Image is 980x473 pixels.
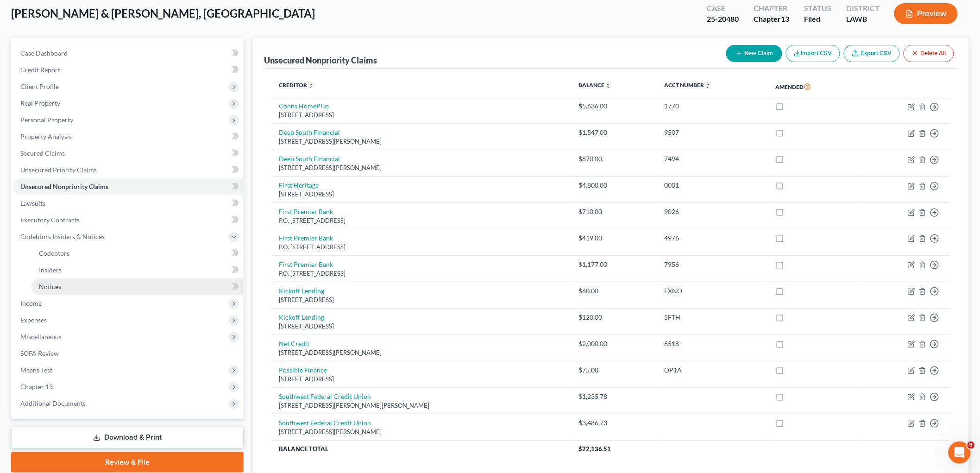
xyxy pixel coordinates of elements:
[846,14,879,25] div: LAWB
[13,195,244,212] a: Lawsuits
[20,349,59,357] span: SOFA Review
[279,260,333,268] a: First Premier Bank
[804,14,831,25] div: Filed
[665,339,760,348] div: 6518
[665,207,760,216] div: 9026
[279,348,564,357] div: [STREET_ADDRESS][PERSON_NAME]
[579,154,650,164] div: $870.00
[665,128,760,137] div: 9507
[665,313,760,322] div: 5FTH
[768,76,860,97] th: Amended
[20,316,47,324] span: Expenses
[308,83,314,88] i: unfold_more
[579,260,650,269] div: $1,177.00
[804,3,831,14] div: Status
[894,3,958,24] button: Preview
[781,14,789,23] span: 13
[754,14,789,25] div: Chapter
[606,83,611,88] i: unfold_more
[279,401,564,410] div: [STREET_ADDRESS][PERSON_NAME][PERSON_NAME]
[279,322,564,331] div: [STREET_ADDRESS]
[13,145,244,162] a: Secured Claims
[579,445,611,453] span: $22,136.51
[279,340,309,347] a: Net Credit
[949,441,971,464] iframe: Intercom live chat
[579,392,650,401] div: $1,235.78
[279,137,564,146] div: [STREET_ADDRESS][PERSON_NAME]
[13,162,244,178] a: Unsecured Priority Claims
[13,345,244,362] a: SOFA Review
[279,375,564,384] div: [STREET_ADDRESS]
[20,333,62,341] span: Miscellaneous
[13,45,244,62] a: Case Dashboard
[11,427,244,448] a: Download & Print
[279,164,564,172] div: [STREET_ADDRESS][PERSON_NAME]
[579,128,650,137] div: $1,547.00
[844,45,900,62] a: Export CSV
[20,66,60,74] span: Credit Report
[279,287,324,295] a: Kickoff Lending
[13,62,244,78] a: Credit Report
[665,82,711,88] a: Acct Number unfold_more
[279,128,340,136] a: Deep South Financial
[665,366,760,375] div: OP1A
[279,155,340,163] a: Deep South Financial
[579,82,611,88] a: Balance unfold_more
[20,399,86,407] span: Additional Documents
[20,116,73,124] span: Personal Property
[20,49,68,57] span: Case Dashboard
[39,266,62,274] span: Insiders
[786,45,840,62] button: Import CSV
[665,181,760,190] div: 0001
[279,102,329,110] a: Conns HomePlus
[13,178,244,195] a: Unsecured Nonpriority Claims
[20,132,72,140] span: Property Analysis
[279,243,564,252] div: P.O. [STREET_ADDRESS]
[279,428,564,436] div: [STREET_ADDRESS][PERSON_NAME]
[279,234,333,242] a: First Premier Bank
[579,101,650,111] div: $5,636.00
[20,233,105,240] span: Codebtors Insiders & Notices
[31,245,244,262] a: Codebtors
[20,166,97,174] span: Unsecured Priority Claims
[279,82,314,88] a: Creditor unfold_more
[579,207,650,216] div: $710.00
[665,101,760,111] div: 1770
[264,55,377,66] div: Unsecured Nonpriority Claims
[279,208,333,215] a: First Premier Bank
[20,366,52,374] span: Means Test
[705,83,711,88] i: unfold_more
[20,383,53,391] span: Chapter 13
[707,3,739,14] div: Case
[11,6,315,20] span: [PERSON_NAME] & [PERSON_NAME], [GEOGRAPHIC_DATA]
[665,233,760,243] div: 4976
[579,233,650,243] div: $419.00
[13,128,244,145] a: Property Analysis
[726,45,782,62] button: New Claim
[20,299,42,307] span: Income
[20,216,80,224] span: Executory Contracts
[665,260,760,269] div: 7956
[279,190,564,199] div: [STREET_ADDRESS]
[967,441,975,449] span: 9
[20,199,45,207] span: Lawsuits
[279,296,564,304] div: [STREET_ADDRESS]
[271,441,572,457] th: Balance Total
[579,181,650,190] div: $4,800.00
[20,149,65,157] span: Secured Claims
[31,278,244,295] a: Notices
[279,216,564,225] div: P.O. [STREET_ADDRESS]
[279,419,371,427] a: Southwest Federal Credit Union
[754,3,789,14] div: Chapter
[579,418,650,428] div: $3,486.73
[279,111,564,120] div: [STREET_ADDRESS]
[13,212,244,228] a: Executory Contracts
[904,45,954,62] button: Delete All
[707,14,739,25] div: 25-20480
[279,181,319,189] a: First Heritage
[579,313,650,322] div: $120.00
[579,339,650,348] div: $2,000.00
[665,154,760,164] div: 7494
[579,286,650,296] div: $60.00
[39,283,61,290] span: Notices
